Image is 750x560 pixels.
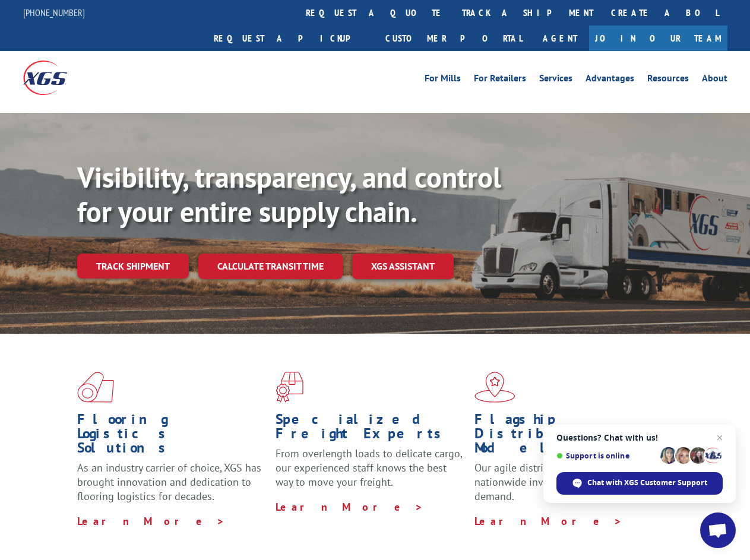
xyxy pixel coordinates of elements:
span: Questions? Chat with us! [556,433,723,442]
a: Join Our Team [589,26,727,51]
span: Close chat [713,431,727,445]
span: Our agile distribution network gives you nationwide inventory management on demand. [474,461,660,503]
div: Open chat [700,512,736,548]
img: xgs-icon-focused-on-flooring-red [276,372,303,403]
a: Advantages [586,74,634,87]
a: Learn More > [276,500,423,514]
img: xgs-icon-total-supply-chain-intelligence-red [77,372,114,403]
a: Learn More > [77,514,225,528]
p: From overlength loads to delicate cargo, our experienced staff knows the best way to move your fr... [276,447,465,499]
h1: Flagship Distribution Model [474,412,664,461]
a: For Retailers [474,74,526,87]
h1: Specialized Freight Experts [276,412,465,447]
img: xgs-icon-flagship-distribution-model-red [474,372,515,403]
div: Chat with XGS Customer Support [556,472,723,495]
span: Support is online [556,451,656,460]
h1: Flooring Logistics Solutions [77,412,267,461]
span: Chat with XGS Customer Support [587,477,707,488]
a: Track shipment [77,254,189,279]
span: As an industry carrier of choice, XGS has brought innovation and dedication to flooring logistics... [77,461,261,503]
a: [PHONE_NUMBER] [23,7,85,18]
a: About [702,74,727,87]
a: Calculate transit time [198,254,343,279]
a: Request a pickup [205,26,376,51]
a: For Mills [425,74,461,87]
a: Services [539,74,572,87]
a: Agent [531,26,589,51]
a: Customer Portal [376,26,531,51]
b: Visibility, transparency, and control for your entire supply chain. [77,159,501,230]
a: XGS ASSISTANT [352,254,454,279]
a: Learn More > [474,514,622,528]
a: Resources [647,74,689,87]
